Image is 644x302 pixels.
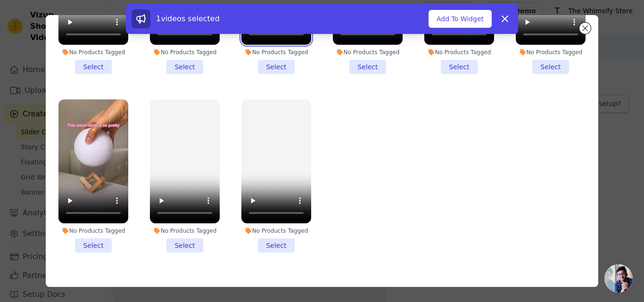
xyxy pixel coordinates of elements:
[333,49,403,56] div: No Products Tagged
[156,14,220,23] span: 1 videos selected
[150,227,220,235] div: No Products Tagged
[241,49,311,56] div: No Products Tagged
[58,227,128,235] div: No Products Tagged
[429,10,492,28] button: Add To Widget
[58,49,128,56] div: No Products Tagged
[424,49,494,56] div: No Products Tagged
[241,227,311,235] div: No Products Tagged
[516,49,586,56] div: No Products Tagged
[150,49,220,56] div: No Products Tagged
[604,264,633,293] div: Open chat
